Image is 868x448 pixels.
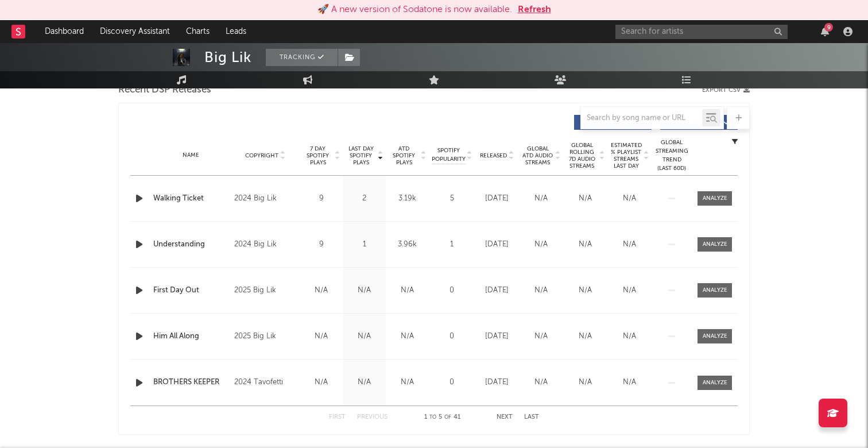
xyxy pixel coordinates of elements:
button: Tracking [266,49,338,66]
button: Refresh [518,3,551,17]
button: Export CSV [702,87,750,94]
div: Global Streaming Trend (Last 60D) [654,138,689,173]
span: of [444,415,451,420]
span: Global ATD Audio Streams [522,145,553,166]
span: Estimated % Playlist Streams Last Day [610,142,642,169]
div: N/A [303,331,340,342]
div: 0 [432,331,472,342]
div: N/A [346,377,383,388]
a: BROTHERS KEEPER [153,377,228,388]
div: 2024 Tavofetti [234,376,297,389]
div: 9 [303,193,340,204]
div: N/A [389,377,426,388]
div: N/A [610,377,649,388]
div: 2025 Big Lik [234,330,297,343]
div: N/A [389,331,426,342]
a: Understanding [153,239,228,250]
a: Discovery Assistant [92,20,178,43]
div: 0 [432,285,472,296]
div: [DATE] [478,285,516,296]
div: N/A [346,285,383,296]
a: First Day Out [153,285,228,296]
div: N/A [522,377,560,388]
button: First [329,414,346,420]
div: [DATE] [478,331,516,342]
div: N/A [346,331,383,342]
div: N/A [566,193,604,204]
button: Last [524,414,539,420]
div: 1 [346,239,383,250]
div: N/A [610,193,649,204]
span: Global Rolling 7D Audio Streams [566,142,598,169]
div: 2 [346,193,383,204]
span: to [429,415,436,420]
div: [DATE] [478,193,516,204]
div: N/A [566,377,604,388]
div: Name [153,151,228,160]
span: Copyright [245,152,278,159]
span: Released [480,152,507,159]
div: N/A [610,285,649,296]
div: 1 [432,239,472,250]
div: N/A [522,331,560,342]
button: 9 [821,27,829,36]
span: 7 Day Spotify Plays [303,145,333,166]
div: 3.19k [389,193,426,204]
div: 5 [432,193,472,204]
div: N/A [610,239,649,250]
div: 9 [824,23,833,32]
div: [DATE] [478,239,516,250]
div: 2024 Big Lik [234,238,297,252]
div: [DATE] [478,377,516,388]
div: N/A [522,285,560,296]
div: N/A [522,239,560,250]
span: ATD Spotify Plays [389,145,419,166]
a: Him All Along [153,331,228,342]
a: Leads [218,20,254,43]
input: Search for artists [615,25,788,39]
div: N/A [303,285,340,296]
div: 1 5 41 [410,411,474,424]
div: N/A [522,193,560,204]
a: Charts [178,20,218,43]
span: Recent DSP Releases [118,83,211,97]
div: N/A [566,285,604,296]
button: Next [497,414,513,420]
input: Search by song name or URL [581,114,702,123]
div: N/A [303,377,340,388]
div: N/A [566,331,604,342]
div: N/A [566,239,604,250]
div: N/A [389,285,426,296]
div: N/A [610,331,649,342]
div: 2025 Big Lik [234,284,297,298]
a: Dashboard [37,20,92,43]
span: Last Day Spotify Plays [346,145,376,166]
div: 3.96k [389,239,426,250]
div: 2024 Big Lik [234,192,297,206]
a: Walking Ticket [153,193,228,204]
button: Previous [357,414,387,420]
span: Spotify Popularity [432,146,466,164]
div: 0 [432,377,472,388]
div: 🚀 A new version of Sodatone is now available. [317,3,512,17]
div: Big Lik [204,49,251,66]
div: 9 [303,239,340,250]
